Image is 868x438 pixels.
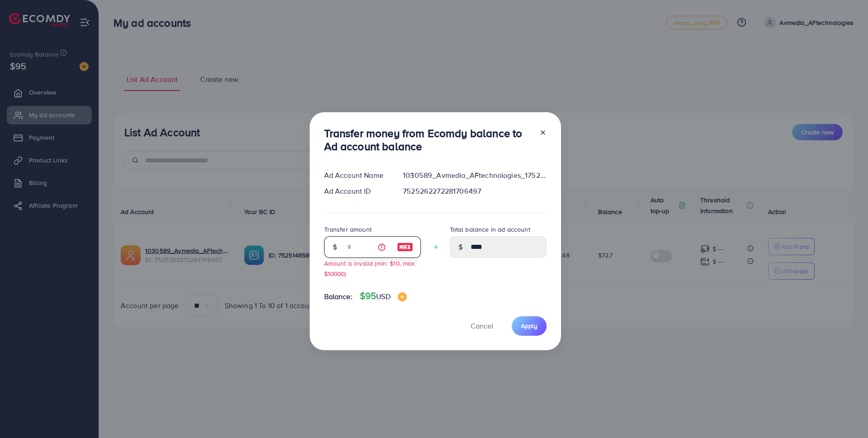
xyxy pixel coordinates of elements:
h4: $95 [360,290,407,302]
span: Balance: [324,291,353,302]
div: 7525262272281706497 [396,186,553,196]
div: Ad Account Name [317,170,396,181]
span: USD [376,291,390,301]
iframe: Chat [830,397,861,431]
button: Apply [512,316,547,336]
label: Transfer amount [324,225,372,234]
div: Ad Account ID [317,186,396,196]
button: Cancel [459,316,505,336]
img: image [397,242,413,252]
h3: Transfer money from Ecomdy balance to Ad account balance [324,127,532,153]
span: Cancel [471,321,493,331]
small: Amount is invalid (min: $10, max: $10000) [324,259,416,278]
div: 1030589_Avmedia_AFtechnologies_1752111662599 [396,170,553,181]
label: Total balance in ad account [450,225,530,234]
span: Apply [521,321,538,330]
img: image [398,292,407,301]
